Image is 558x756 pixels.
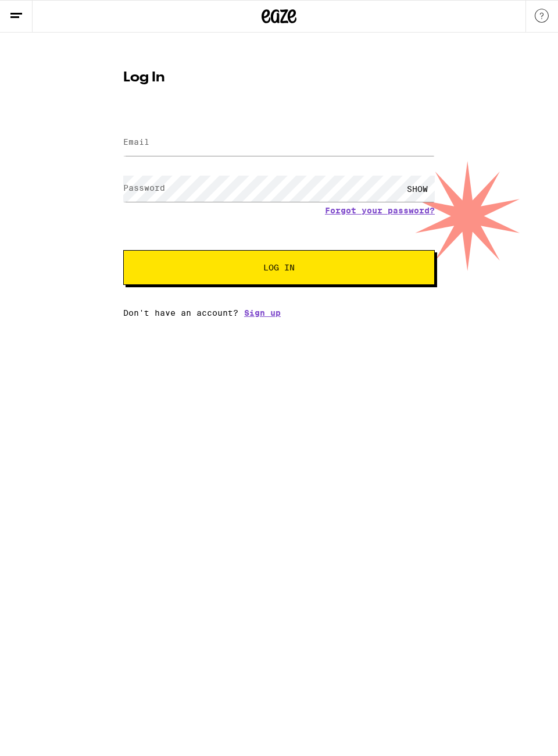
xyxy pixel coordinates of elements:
a: Sign up [244,308,281,318]
span: Log In [263,263,295,272]
input: Email [123,130,435,156]
button: Log In [123,250,435,285]
label: Email [123,137,149,147]
div: Don't have an account? [123,308,435,318]
label: Password [123,183,165,192]
div: SHOW [400,176,435,202]
h1: Log In [123,71,435,85]
span: Hi. Need any help? [7,8,84,17]
a: Forgot your password? [325,206,435,215]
